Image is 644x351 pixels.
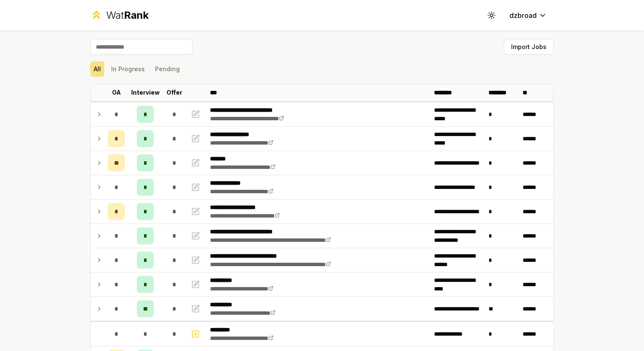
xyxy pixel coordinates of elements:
p: Offer [167,88,182,97]
span: dzbroad [509,10,537,20]
button: In Progress [108,61,148,77]
div: Wat [106,9,149,22]
button: dzbroad [503,8,554,23]
p: Interview [131,88,160,97]
button: Import Jobs [504,39,554,55]
button: All [90,61,104,77]
span: Rank [124,9,149,21]
p: OA [112,88,121,97]
a: WatRank [90,9,149,22]
button: Pending [152,61,183,77]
